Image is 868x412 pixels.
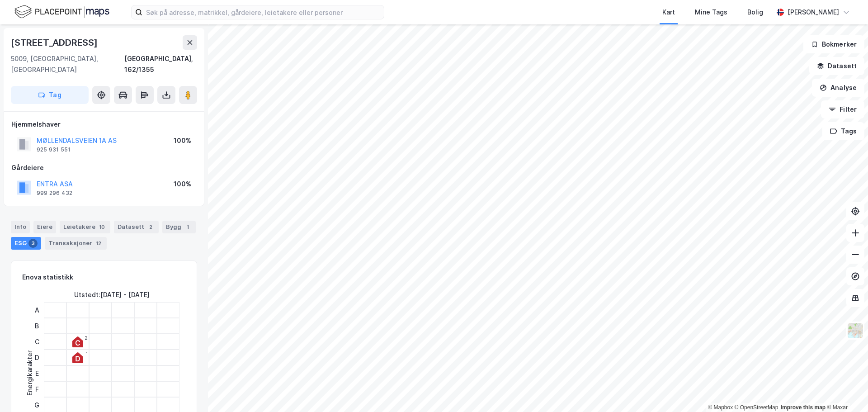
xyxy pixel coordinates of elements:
[124,53,197,75] div: [GEOGRAPHIC_DATA], 162/1355
[31,350,42,365] div: D
[31,302,42,318] div: A
[183,223,192,232] div: 1
[162,221,196,233] div: Bygg
[809,57,864,75] button: Datasett
[94,239,103,248] div: 12
[11,237,41,250] div: ESG
[37,146,71,153] div: 925 931 551
[822,122,864,140] button: Tags
[788,7,839,18] div: [PERSON_NAME]
[174,135,191,146] div: 100%
[142,5,384,19] input: Søk på adresse, matrikkel, gårdeiere, leietakere eller personer
[31,365,42,381] div: E
[747,7,763,18] div: Bolig
[22,272,73,283] div: Enova statistikk
[11,35,99,50] div: [STREET_ADDRESS]
[37,189,72,197] div: 999 296 432
[812,79,864,97] button: Analyse
[14,4,109,20] img: logo.f888ab2527a4732fd821a326f86c7f29.svg
[85,351,88,356] div: 1
[823,369,868,412] iframe: Chat Widget
[60,221,110,233] div: Leietakere
[823,369,868,412] div: Kontrollprogram for chat
[11,119,197,130] div: Hjemmelshaver
[114,221,159,233] div: Datasett
[146,223,155,232] div: 2
[781,404,826,411] a: Improve this map
[803,35,864,53] button: Bokmerker
[662,7,675,18] div: Kart
[74,289,150,300] div: Utstedt : [DATE] - [DATE]
[45,237,107,250] div: Transaksjoner
[695,7,727,18] div: Mine Tags
[97,223,107,232] div: 10
[735,404,778,411] a: OpenStreetMap
[85,335,88,341] div: 2
[31,318,42,334] div: B
[33,221,56,233] div: Eiere
[24,350,35,396] div: Energikarakter
[31,334,42,350] div: C
[11,221,30,233] div: Info
[28,239,38,248] div: 3
[11,162,197,173] div: Gårdeiere
[174,179,191,189] div: 100%
[11,86,89,104] button: Tag
[31,381,42,397] div: F
[821,100,864,118] button: Filter
[847,322,864,339] img: Z
[708,404,733,411] a: Mapbox
[11,53,124,75] div: 5009, [GEOGRAPHIC_DATA], [GEOGRAPHIC_DATA]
